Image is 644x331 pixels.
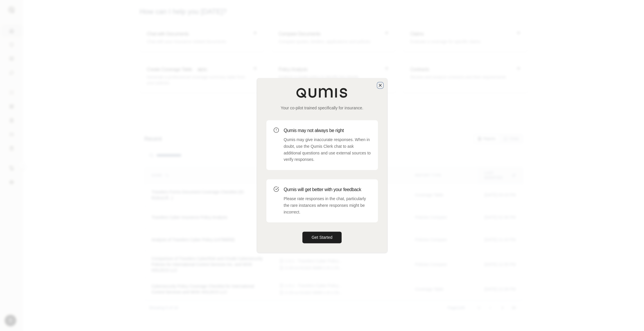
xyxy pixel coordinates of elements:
h3: Qumis will get better with your feedback [284,186,371,193]
button: Get Started [302,232,342,243]
p: Please rate responses in the chat, particularly the rare instances where responses might be incor... [284,195,371,215]
p: Your co-pilot trained specifically for insurance. [266,105,378,111]
p: Qumis may give inaccurate responses. When in doubt, use the Qumis Clerk chat to ask additional qu... [284,136,371,163]
img: Qumis Logo [296,88,348,98]
h3: Qumis may not always be right [284,127,371,134]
